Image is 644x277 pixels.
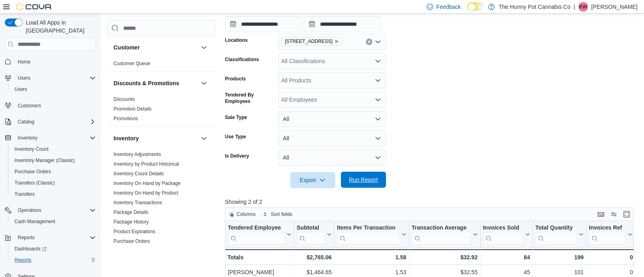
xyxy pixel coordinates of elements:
span: KW [579,2,587,12]
span: Package History [114,219,149,225]
div: Items Per Transaction [337,224,400,232]
img: Cova [16,3,52,11]
h3: Discounts & Promotions [114,79,179,87]
span: Users [14,73,96,83]
span: Users [14,86,27,92]
span: Operations [14,205,96,215]
span: Purchase Orders [11,167,96,176]
span: Promotion Details [114,106,152,112]
span: Inventory [18,135,37,141]
span: Inventory Adjustments [114,151,161,158]
button: Export [290,172,335,188]
span: Users [11,84,96,94]
span: Users [18,75,30,81]
a: Promotions [114,116,138,121]
div: 0 [589,252,633,262]
input: Press the down key to open a popover containing a calendar. [304,16,381,32]
a: Customer Queue [114,61,150,66]
p: Showing 2 of 2 [225,198,638,206]
span: [STREET_ADDRESS] [285,37,333,45]
span: Catalog [18,119,34,125]
button: Customer [114,43,198,51]
button: Remove 2103 Yonge St from selection in this group [334,39,339,44]
div: Subtotal [297,224,325,245]
span: Inventory by Product Historical [114,161,179,167]
p: | [574,2,575,12]
button: Home [2,55,99,67]
a: Inventory Manager (Classic) [11,156,78,165]
span: Cash Management [14,218,55,225]
a: Home [14,57,34,67]
button: Clear input [366,39,372,45]
span: Transfers (Classic) [11,178,96,188]
div: Discounts & Promotions [107,94,215,127]
div: Customer [107,59,215,72]
span: Dashboards [14,246,47,252]
span: Reports [14,233,96,242]
a: Customers [14,101,44,111]
span: Transfers [11,189,96,199]
span: Package Details [114,209,149,215]
a: Purchase Orders [114,238,150,244]
a: Reports [11,255,35,265]
span: Feedback [436,3,461,11]
div: Totals [227,252,291,262]
button: Run Report [341,172,386,188]
div: Total Quantity [535,224,577,232]
span: Customers [18,103,41,109]
button: Purchase Orders [8,166,99,177]
button: Open list of options [375,96,381,103]
button: Invoices Ref [589,224,633,245]
button: Invoices Sold [483,224,530,245]
span: Purchase Orders [14,168,51,175]
a: Discounts [114,96,135,102]
a: Inventory Adjustments [114,152,161,157]
button: Open list of options [375,39,381,45]
button: Discounts & Promotions [114,79,198,87]
button: Catalog [2,116,99,127]
button: Discounts & Promotions [199,78,209,88]
div: Invoices Ref [589,224,626,232]
span: Home [18,59,31,65]
span: Cash Management [11,217,96,226]
button: Inventory [14,133,41,143]
a: Inventory by Product Historical [114,161,179,167]
button: Tendered Employee [228,224,291,245]
label: Products [225,76,246,82]
p: [PERSON_NAME] [591,2,638,12]
span: 2103 Yonge St [281,37,343,46]
button: Inventory [2,132,99,144]
span: Reports [14,257,31,263]
span: Customers [14,101,96,111]
span: Transfers (Classic) [14,180,55,186]
span: Inventory On Hand by Package [114,180,181,187]
button: Inventory Count [8,144,99,155]
div: Items Per Transaction [337,224,400,245]
button: Columns [225,209,259,219]
span: Inventory [14,133,96,143]
span: Inventory On Hand by Product [114,190,178,196]
div: Invoices Ref [589,224,626,245]
a: Users [11,84,30,94]
span: Inventory Count Details [114,170,164,177]
button: Users [2,72,99,84]
button: All [278,111,386,127]
div: Invoices Sold [483,224,523,245]
div: Tendered Employee [228,224,285,232]
button: Users [14,73,33,83]
button: Enter fullscreen [622,209,632,219]
label: Tendered By Employees [225,92,275,105]
a: Cash Management [11,217,58,226]
a: Promotion Details [114,106,152,112]
button: All [278,150,386,166]
span: Inventory Manager (Classic) [14,157,75,164]
span: Inventory Count [14,146,49,152]
button: Display options [609,209,619,219]
button: Inventory [199,133,209,143]
label: Locations [225,37,248,43]
div: Kali Wehlann [578,2,588,12]
label: Sale Type [225,114,247,121]
button: Subtotal [297,224,332,245]
span: Operations [18,207,41,213]
div: 1.58 [337,252,407,262]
